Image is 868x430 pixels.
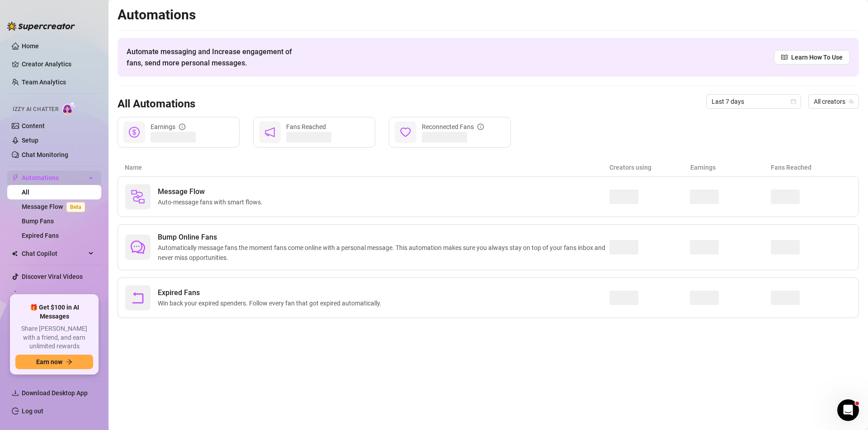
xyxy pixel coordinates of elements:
div: Earnings [151,122,185,132]
a: Discover Viral Videos [22,273,83,280]
span: All creators [814,95,854,108]
span: Beta [66,202,85,212]
a: Team Analytics [22,79,66,86]
a: Creator Analytics [22,57,94,71]
span: Last 7 days [712,95,796,108]
span: download [12,389,19,397]
span: comment [131,240,145,254]
span: Automate messaging and Increase engagement of fans, send more personal messages. [127,46,301,69]
span: Automatically message fans the moment fans come online with a personal message. This automation m... [158,243,609,263]
article: Earnings [690,162,771,172]
span: calendar [791,99,796,104]
h3: All Automations [118,97,195,111]
span: dollar [129,127,140,138]
a: Message FlowBeta [22,203,89,210]
img: AI Chatter [62,102,76,115]
span: Learn How To Use [791,52,843,62]
article: Fans Reached [771,162,852,172]
span: Share [PERSON_NAME] with a friend, and earn unlimited rewards [15,324,93,351]
a: Learn How To Use [774,50,850,65]
div: Reconnected Fans [422,122,484,132]
article: Creators using [609,162,690,172]
a: Home [22,42,39,50]
span: read [781,54,788,60]
span: heart [400,127,411,138]
span: Bump Online Fans [158,232,609,243]
a: Setup [22,137,38,144]
h2: Automations [118,6,859,23]
span: info-circle [477,124,484,130]
a: Bump Fans [22,217,54,225]
span: Auto-message fans with smart flows. [158,197,266,207]
span: arrow-right [66,359,72,365]
span: Download Desktop App [22,389,88,397]
span: thunderbolt [12,174,19,181]
img: logo-BBDzfeDw.svg [7,22,75,31]
img: Chat Copilot [12,250,18,257]
a: Content [22,122,45,129]
iframe: Intercom live chat [837,399,859,421]
span: Fans Reached [286,123,326,130]
span: Automations [22,171,86,185]
article: Name [125,162,609,172]
span: team [849,99,854,104]
span: Message Flow [158,186,266,197]
button: Earn nowarrow-right [15,355,93,369]
a: Log out [22,407,43,415]
span: info-circle [179,124,185,130]
a: Expired Fans [22,232,59,239]
a: Settings [22,291,46,298]
span: 🎁 Get $100 in AI Messages [15,303,93,321]
span: Chat Copilot [22,246,86,261]
span: Earn now [36,358,62,365]
span: Win back your expired spenders. Follow every fan that got expired automatically. [158,298,385,308]
span: Expired Fans [158,287,385,298]
span: notification [264,127,275,138]
img: svg%3e [131,190,145,204]
a: All [22,189,29,196]
span: rollback [131,291,145,305]
span: Izzy AI Chatter [13,105,58,114]
a: Chat Monitoring [22,151,68,158]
